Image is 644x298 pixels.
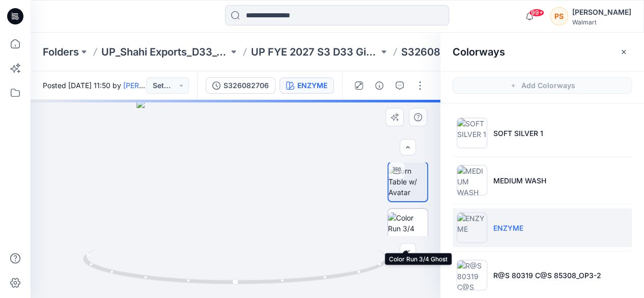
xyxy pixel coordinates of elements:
div: PS [550,7,568,25]
a: UP FYE 2027 S3 D33 Girls Dresses Shahi [251,45,378,59]
p: ENZYME [493,223,523,233]
span: Posted [DATE] 11:50 by [43,80,146,91]
a: Folders [43,45,79,59]
a: [PERSON_NAME] [123,81,182,90]
a: UP_Shahi Exports_D33_Girls Dresses [101,45,229,59]
div: Walmart [572,18,631,26]
p: MEDIUM WASH [493,175,546,186]
p: S326082706 [401,45,466,59]
div: S326082706 [223,80,269,91]
h2: Colorways [453,46,505,58]
div: ENZYME [297,80,327,91]
img: Color Run 3/4 Ghost [388,212,428,245]
p: R@S 80319 C@S 85308_OP3-2 [493,270,601,281]
img: ENZYME [457,212,487,243]
span: 99+ [529,9,544,17]
div: [PERSON_NAME] [572,6,631,18]
button: Details [371,77,387,94]
button: S326082706 [206,77,275,94]
p: SOFT SILVER 1 [493,128,543,139]
img: MEDIUM WASH [457,165,487,196]
img: R@S 80319 C@S 85308_OP3-2 [457,260,487,290]
img: SOFT SILVER 1 [457,118,487,148]
button: ENZYME [279,77,334,94]
img: Turn Table w/ Avatar [388,166,427,198]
